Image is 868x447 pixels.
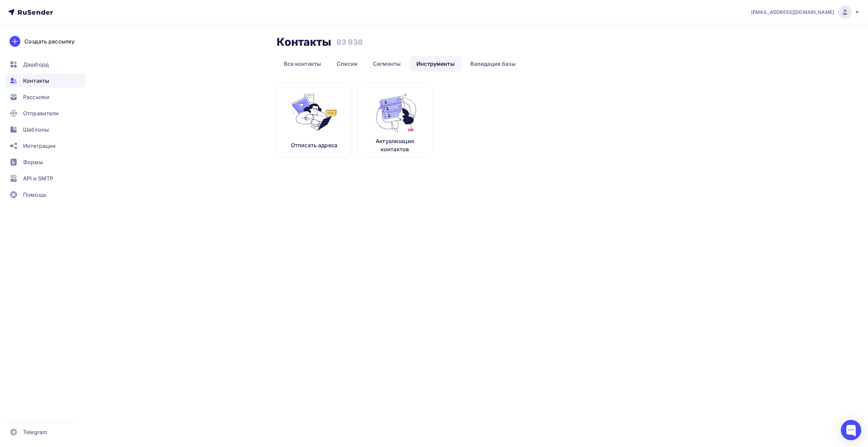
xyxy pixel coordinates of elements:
[5,74,86,88] a: Контакты
[23,77,49,85] span: Контакты
[23,174,53,182] span: API и SMTP
[366,137,424,153] p: Актуализация контактов
[357,82,433,158] a: Актуализация контактов
[336,37,363,47] h3: 83 938
[5,106,86,120] a: Отправители
[23,109,59,117] span: Отправители
[291,141,337,149] p: Отписать адреса
[23,142,56,150] span: Интеграции
[23,158,43,166] span: Формы
[277,35,332,49] h2: Контакты
[463,56,523,72] a: Валидация базы
[23,428,47,436] span: Telegram
[409,56,462,72] a: Инструменты
[330,56,364,72] a: Списки
[751,5,860,19] a: [EMAIL_ADDRESS][DOMAIN_NAME]
[366,56,408,72] a: Сегменты
[24,37,75,45] div: Создать рассылку
[751,9,834,16] span: [EMAIL_ADDRESS][DOMAIN_NAME]
[5,90,86,104] a: Рассылки
[5,155,86,169] a: Формы
[23,191,46,199] span: Помощь
[277,82,352,158] a: Отписать адреса
[23,60,49,69] span: Дашборд
[277,56,329,72] a: Все контакты
[23,93,50,101] span: Рассылки
[5,58,86,71] a: Дашборд
[23,125,49,134] span: Шаблоны
[5,123,86,136] a: Шаблоны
